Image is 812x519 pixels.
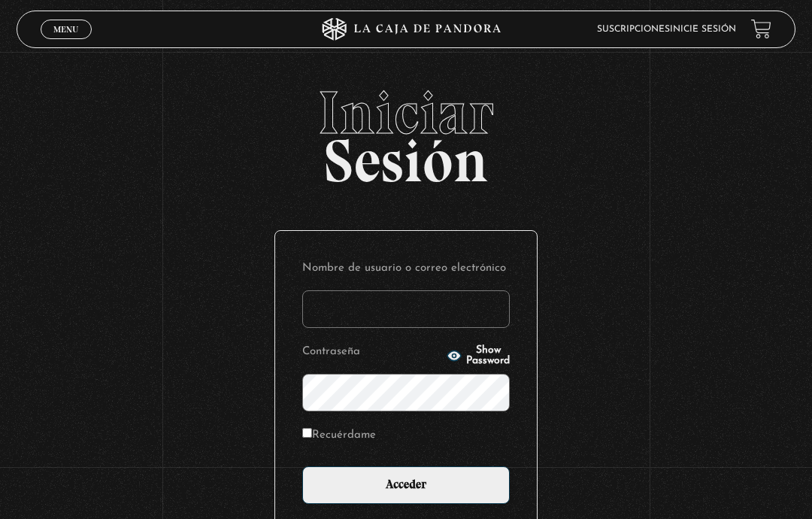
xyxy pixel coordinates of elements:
h2: Sesión [17,83,796,179]
a: View your shopping cart [751,19,771,39]
input: Recuérdame [302,428,312,438]
a: Inicie sesión [670,25,736,34]
input: Acceder [302,466,510,504]
label: Recuérdame [302,425,376,445]
span: Menu [53,25,78,34]
label: Nombre de usuario o correo electrónico [302,258,510,278]
span: Iniciar [17,83,796,143]
button: Show Password [447,345,510,366]
label: Contraseña [302,341,442,362]
span: Show Password [466,345,510,366]
a: Suscripciones [597,25,670,34]
span: Cerrar [49,38,84,48]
